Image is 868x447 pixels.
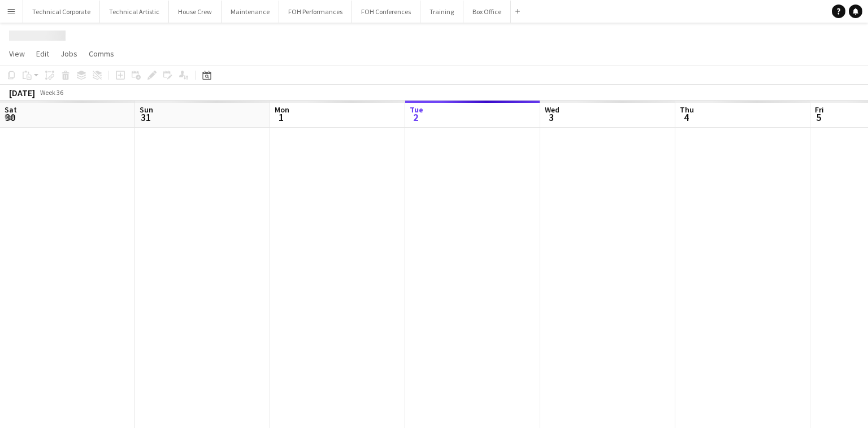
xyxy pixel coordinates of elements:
[408,111,423,124] span: 2
[813,111,824,124] span: 5
[410,105,423,115] span: Tue
[222,1,279,23] button: Maintenance
[9,49,25,59] span: View
[36,49,49,59] span: Edit
[169,1,222,23] button: House Crew
[84,46,119,61] a: Comms
[463,1,511,23] button: Box Office
[275,105,289,115] span: Mon
[815,105,824,115] span: Fri
[60,49,77,59] span: Jobs
[56,46,82,61] a: Jobs
[89,49,114,59] span: Comms
[279,1,352,23] button: FOH Performances
[138,111,153,124] span: 31
[680,105,694,115] span: Thu
[5,105,17,115] span: Sat
[543,111,559,124] span: 3
[100,1,169,23] button: Technical Artistic
[140,105,153,115] span: Sun
[273,111,289,124] span: 1
[5,46,29,61] a: View
[352,1,420,23] button: FOH Conferences
[23,1,100,23] button: Technical Corporate
[678,111,694,124] span: 4
[545,105,559,115] span: Wed
[3,111,17,124] span: 30
[9,87,35,98] div: [DATE]
[420,1,463,23] button: Training
[37,88,66,97] span: Week 36
[32,46,54,61] a: Edit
